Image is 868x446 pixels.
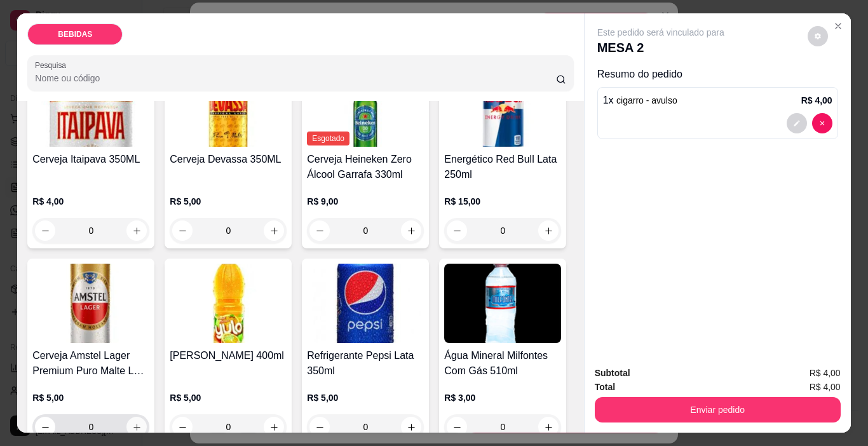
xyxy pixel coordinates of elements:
[170,391,287,404] p: R$ 5,00
[595,397,841,422] button: Enviar pedido
[447,220,467,241] button: decrease-product-quantity
[172,220,193,241] button: decrease-product-quantity
[32,348,149,379] h4: Cerveja Amstel Lager Premium Puro Malte Lata 350ml
[444,152,561,182] h4: Energético Red Bull Lata 250ml
[595,368,630,378] strong: Subtotal
[597,39,724,57] p: MESA 2
[32,152,149,167] h4: Cerveja Itaipava 350ML
[401,220,421,241] button: increase-product-quantity
[35,72,556,84] input: Pesquisa
[444,391,561,404] p: R$ 3,00
[170,348,287,363] h4: [PERSON_NAME] 400ml
[172,417,193,437] button: decrease-product-quantity
[170,67,287,147] img: product-image
[444,67,561,147] img: product-image
[444,264,561,343] img: product-image
[401,417,421,437] button: increase-product-quantity
[170,264,287,343] img: product-image
[447,417,467,437] button: decrease-product-quantity
[170,195,287,208] p: R$ 5,00
[603,93,677,108] p: 1 x
[309,220,330,241] button: decrease-product-quantity
[35,220,55,241] button: decrease-product-quantity
[309,417,330,437] button: decrease-product-quantity
[35,417,55,437] button: decrease-product-quantity
[538,417,559,437] button: increase-product-quantity
[307,132,349,145] span: Esgotado
[444,348,561,379] h4: Água Mineral Milfontes Com Gás 510ml
[616,95,677,105] span: cigarro - avulso
[810,366,841,380] span: R$ 4,00
[787,113,807,133] button: decrease-product-quantity
[307,67,424,147] img: product-image
[307,391,424,404] p: R$ 5,00
[32,264,149,343] img: product-image
[264,417,284,437] button: increase-product-quantity
[538,220,559,241] button: increase-product-quantity
[32,391,149,404] p: R$ 5,00
[35,60,71,71] label: Pesquisa
[812,113,832,133] button: decrease-product-quantity
[170,152,287,167] h4: Cerveja Devassa 350ML
[808,26,828,46] button: decrease-product-quantity
[595,382,615,392] strong: Total
[264,220,284,241] button: increase-product-quantity
[32,67,149,147] img: product-image
[597,67,838,82] p: Resumo do pedido
[126,220,147,241] button: increase-product-quantity
[597,26,724,39] p: Este pedido será vinculado para
[801,94,832,107] p: R$ 4,00
[58,29,92,39] p: BEBIDAS
[126,417,147,437] button: increase-product-quantity
[810,380,841,394] span: R$ 4,00
[307,348,424,379] h4: Refrigerante Pepsi Lata 350ml
[307,195,424,208] p: R$ 9,00
[307,264,424,343] img: product-image
[307,152,424,182] h4: Cerveja Heineken Zero Álcool Garrafa 330ml
[32,195,149,208] p: R$ 4,00
[444,195,561,208] p: R$ 15,00
[828,16,848,36] button: Close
